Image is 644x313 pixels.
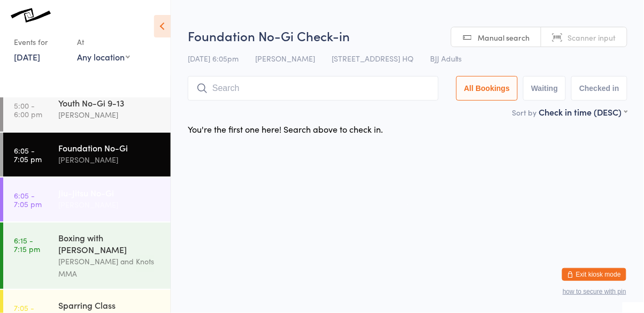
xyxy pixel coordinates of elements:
[563,288,626,295] button: how to secure with pin
[14,146,42,163] time: 6:05 - 7:05 pm
[512,107,537,118] label: Sort by
[3,133,171,177] a: 6:05 -7:05 pmFoundation No-Gi[PERSON_NAME]
[478,32,530,43] span: Manual search
[523,76,566,101] button: Waiting
[456,76,518,101] button: All Bookings
[58,187,162,199] div: Jiu-Jitsu No-Gi
[58,299,162,311] div: Sparring Class
[58,154,162,166] div: [PERSON_NAME]
[14,51,40,63] a: [DATE]
[14,101,42,118] time: 5:00 - 6:00 pm
[3,178,171,222] a: 6:05 -7:05 pmJiu-Jitsu No-Gi[PERSON_NAME]
[14,33,66,51] div: Events for
[14,191,42,208] time: 6:05 - 7:05 pm
[568,32,616,43] span: Scanner input
[58,97,162,109] div: Youth No-Gi 9-13
[188,76,439,101] input: Search
[77,33,130,51] div: At
[571,76,627,101] button: Checked in
[430,53,462,64] span: BJJ Adults
[58,199,162,211] div: [PERSON_NAME]
[539,106,627,118] div: Check in time (DESC)
[255,53,315,64] span: [PERSON_NAME]
[3,88,171,132] a: 5:00 -6:00 pmYouth No-Gi 9-13[PERSON_NAME]
[188,27,627,44] h2: Foundation No-Gi Check-in
[58,232,162,255] div: Boxing with [PERSON_NAME]
[58,255,162,280] div: [PERSON_NAME] and Knots MMA
[58,109,162,121] div: [PERSON_NAME]
[14,236,40,253] time: 6:15 - 7:15 pm
[188,53,239,64] span: [DATE] 6:05pm
[3,223,171,289] a: 6:15 -7:15 pmBoxing with [PERSON_NAME][PERSON_NAME] and Knots MMA
[188,123,383,135] div: You're the first one here! Search above to check in.
[58,142,162,154] div: Foundation No-Gi
[562,268,626,281] button: Exit kiosk mode
[77,51,130,63] div: Any location
[332,53,413,64] span: [STREET_ADDRESS] HQ
[11,8,51,22] img: Knots Jiu-Jitsu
